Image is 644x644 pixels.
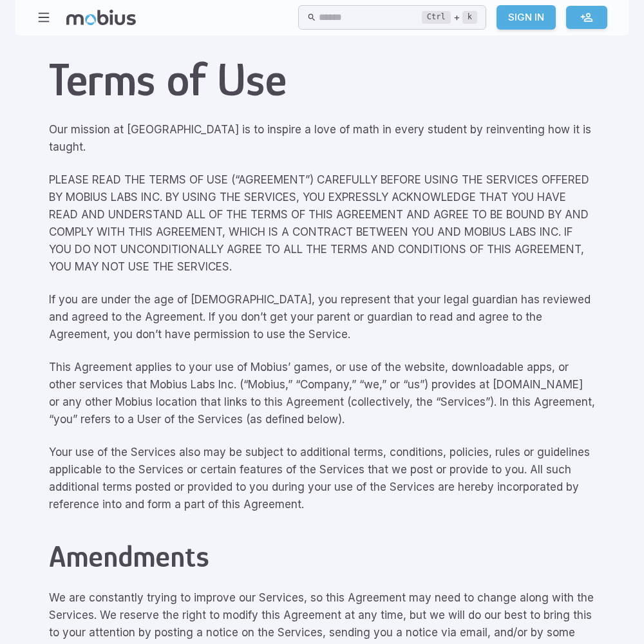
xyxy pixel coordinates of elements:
[49,291,595,343] p: If you are under the age of [DEMOGRAPHIC_DATA], you represent that your legal guardian has review...
[422,10,477,25] div: +
[422,11,451,24] kbd: Ctrl
[49,53,595,106] h1: Terms of Use
[49,539,595,574] h2: Amendments
[49,359,595,428] p: This Agreement applies to your use of Mobius’ games, or use of the website, downloadable apps, or...
[462,11,477,24] kbd: k
[49,121,595,156] p: Our mission at [GEOGRAPHIC_DATA] is to inspire a love of math in every student by reinventing how...
[497,5,556,30] a: Sign In
[49,171,595,276] p: PLEASE READ THE TERMS OF USE (“AGREEMENT”) CAREFULLY BEFORE USING THE SERVICES OFFERED BY MOBIUS ...
[49,444,595,513] p: Your use of the Services also may be subject to additional terms, conditions, policies, rules or ...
